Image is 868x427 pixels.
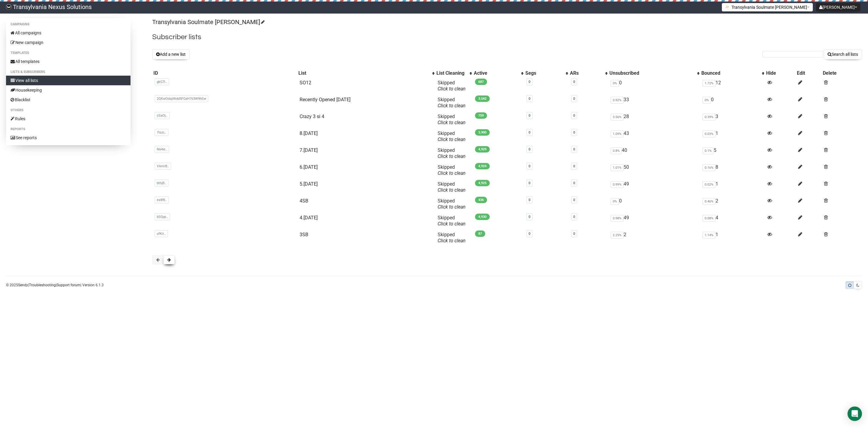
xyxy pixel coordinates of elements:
p: © 2025 | | | Version 6.1.3 [6,282,104,288]
a: Rules [6,114,131,124]
a: 0 [573,232,575,236]
span: 4,929 [475,146,490,152]
div: Unsubscribed [609,70,694,76]
td: 0 [700,94,765,111]
a: 3SB [300,232,308,237]
a: Click to clean [438,170,466,176]
a: 7.[DATE] [300,147,318,153]
td: 2 [700,196,765,212]
th: List Cleaning: No sort applied, activate to apply an ascending sort [435,69,473,77]
a: Click to clean [438,187,466,193]
div: Hide [766,70,794,76]
td: 8 [700,162,765,179]
span: 4,925 [475,180,490,186]
td: 49 [608,179,700,196]
a: 0 [573,164,575,168]
td: 3 [700,111,765,128]
li: Campaigns [6,21,131,28]
a: All templates [6,57,131,66]
span: 0.98% [611,215,624,222]
li: Others [6,107,131,114]
span: bthjB.. [155,180,168,187]
a: Click to clean [438,221,466,227]
a: 0 [573,181,575,185]
td: 50 [608,162,700,179]
a: Blacklist [6,95,131,105]
td: 28 [608,111,700,128]
td: 49 [608,212,700,229]
span: 0.39% [703,114,715,121]
div: Active [474,70,518,76]
td: 0 [608,196,700,212]
span: Skipped [438,114,466,125]
span: Skipped [438,130,466,142]
th: Segs: No sort applied, activate to apply an ascending sort [524,69,569,77]
div: Bounced [701,70,759,76]
span: Skipped [438,232,466,243]
span: Skipped [438,181,466,193]
span: 1.14% [703,232,715,239]
a: 0 [573,130,575,134]
span: 436 [475,197,487,203]
a: 5.[DATE] [300,181,318,187]
a: All campaigns [6,28,131,38]
a: 0 [529,97,530,101]
span: 0.08% [703,215,715,222]
a: 4SB [300,198,308,204]
a: Click to clean [438,238,466,243]
li: Reports [6,126,131,133]
a: 0 [529,198,530,202]
span: ufKit.. [155,230,168,237]
span: 687 [475,79,487,85]
div: Delete [823,70,861,76]
a: 0 [573,147,575,151]
a: 0 [529,130,530,134]
td: 12 [700,77,765,94]
span: 3,542 [475,96,490,102]
span: cSaOj.. [155,112,170,119]
a: Click to clean [438,103,466,108]
td: 2 [608,229,700,246]
th: Delete: No sort applied, sorting is disabled [822,69,862,77]
a: 0 [573,114,575,118]
td: 1 [700,229,765,246]
span: Skipped [438,80,466,92]
span: 1.72% [703,80,715,87]
span: 2QKwOdqzWdd5FQxH763W9hSw [155,95,208,102]
a: SO12 [300,80,311,86]
li: Templates [6,49,131,57]
span: 0.02% [703,181,715,188]
a: 8.[DATE] [300,130,318,136]
a: Click to clean [438,137,466,142]
th: ARs: No sort applied, activate to apply an ascending sort [569,69,608,77]
a: Housekeeping [6,85,131,95]
a: Troubleshooting [29,283,56,287]
td: 1 [700,128,765,145]
img: 586cc6b7d8bc403f0c61b981d947c989 [6,4,11,10]
span: 1.01% [611,164,624,171]
th: Bounced: No sort applied, activate to apply an ascending sort [700,69,765,77]
th: ID: No sort applied, sorting is disabled [152,69,297,77]
th: List: No sort applied, activate to apply an ascending sort [297,69,435,77]
span: 0% [611,80,619,87]
a: Click to clean [438,120,466,125]
div: Edit [797,70,821,76]
li: Lists & subscribers [6,68,131,76]
span: 0% [611,198,619,205]
div: Segs [525,70,563,76]
a: Click to clean [438,86,466,92]
a: 0 [573,198,575,202]
a: Crazy 3 si 4 [300,114,324,119]
a: 6.[DATE] [300,164,318,170]
span: VAmrB.. [155,163,171,170]
span: 0.16% [703,164,715,171]
th: Hide: No sort applied, sorting is disabled [765,69,795,77]
span: 759 [475,112,487,119]
a: 0 [573,97,575,101]
a: 0 [529,164,530,168]
div: ARs [570,70,602,76]
span: 4,924 [475,163,490,169]
span: 4,930 [475,214,490,220]
span: Skipped [438,164,466,176]
a: 4.[DATE] [300,215,318,221]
